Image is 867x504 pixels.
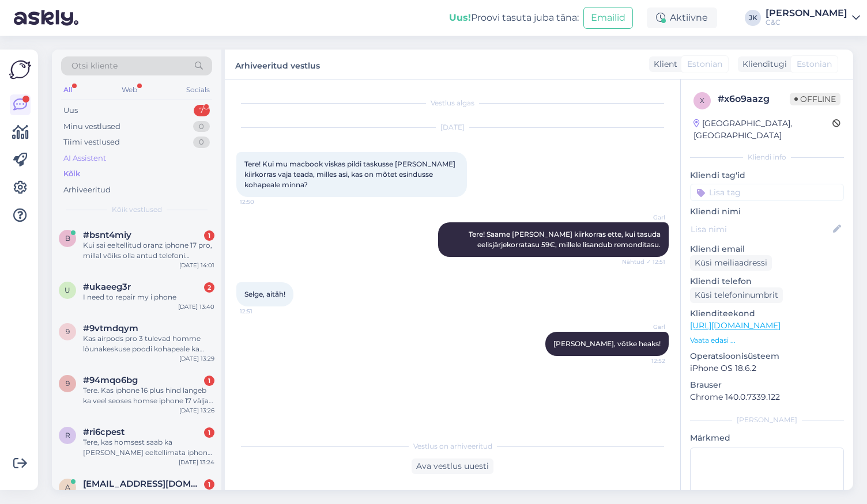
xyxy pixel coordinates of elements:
span: Vestlus on arhiveeritud [413,441,492,452]
span: r [65,431,70,439]
div: Küsi telefoninumbrit [690,287,783,303]
b: Uus! [449,12,471,23]
div: C&C [766,18,847,27]
button: Emailid [583,7,633,29]
span: [PERSON_NAME], võtke heaks! [553,339,661,348]
div: Tiimi vestlused [63,137,120,148]
span: Estonian [687,58,722,70]
p: Kliendi telefon [690,275,844,287]
input: Lisa tag [690,184,844,201]
label: Arhiveeritud vestlus [235,56,320,72]
span: 12:51 [240,307,283,316]
span: #9vtmdqym [83,323,138,334]
p: Kliendi tag'id [690,169,844,181]
span: Tere! Saame [PERSON_NAME] kiirkorras ette, kui tasuda eelisjärjekorratasu 59€, millele lisandub r... [469,230,662,249]
div: 1 [204,376,214,386]
span: #ri6cpest [83,427,125,437]
span: Otsi kliente [71,60,118,72]
div: Proovi tasuta juba täna: [449,11,579,25]
span: a [65,483,70,491]
div: Tere. Kas iphone 16 plus hind langeb ka veel seoses homse iphone 17 välja tulekuga? [83,385,214,406]
div: Aktiivne [647,7,717,28]
div: Vestlus algas [236,98,669,108]
div: Klienditugi [738,58,787,70]
div: Uus [63,105,78,116]
a: [PERSON_NAME]C&C [766,9,860,27]
div: [PERSON_NAME] [766,9,847,18]
div: Kas airpods pro 3 tulevad homme lõunakeskuse poodi kohapeale ka müüki või saab neid alguses ainul... [83,334,214,354]
div: Kui sai eeltellitud oranz iphone 17 pro, millal võiks olla antud telefoni eeldatav tarneaeg? [83,240,214,261]
span: 9 [66,379,70,388]
p: Klienditeekond [690,308,844,320]
div: AI Assistent [63,153,106,164]
div: Küsi meiliaadressi [690,255,772,271]
div: Kliendi info [690,152,844,162]
div: JK [745,10,761,26]
span: x [700,96,704,105]
div: [DATE] 13:24 [179,458,214,467]
div: [DATE] 14:01 [179,261,214,270]
a: [URL][DOMAIN_NAME] [690,320,781,331]
div: 2 [204,282,214,293]
div: [DATE] [236,122,669,132]
span: 12:50 [240,198,283,206]
div: [DATE] 13:26 [179,406,214,415]
span: Selge, aitäh! [244,290,285,298]
div: [PERSON_NAME] [690,415,844,425]
p: Chrome 140.0.7339.122 [690,391,844,403]
p: Operatsioonisüsteem [690,350,844,362]
div: I need to repair my i phone [83,292,214,302]
div: Web [119,82,140,97]
div: Tere, kas homsest saab ka [PERSON_NAME] eeltellimata iphone 17 osta poest? [83,437,214,458]
span: u [65,286,70,294]
span: #ukaeeg3r [83,282,131,292]
img: Askly Logo [9,59,31,81]
div: 1 [204,230,214,241]
span: Kõik vestlused [112,204,162,215]
div: Klient [649,58,677,70]
p: Brauser [690,379,844,391]
span: Tere! Kui mu macbook viskas pildi taskusse [PERSON_NAME] kiirkorras vaja teada, milles asi, kas o... [244,160,457,189]
p: iPhone OS 18.6.2 [690,362,844,374]
div: [GEOGRAPHIC_DATA], [GEOGRAPHIC_DATA] [693,118,832,142]
div: All [61,82,74,97]
div: Socials [184,82,212,97]
div: # x6o9aazg [718,92,790,106]
span: Garl [622,213,665,222]
p: Vaata edasi ... [690,335,844,346]
span: Garl [622,323,665,331]
span: Offline [790,93,840,105]
div: Ava vestlus uuesti [412,458,493,474]
p: Märkmed [690,432,844,444]
div: 7 [194,105,210,116]
span: 9 [66,327,70,336]
span: b [65,234,70,242]
div: 1 [204,479,214,490]
span: #bsnt4miy [83,230,131,240]
span: alxtp@protonmail.ch [83,479,203,489]
div: 0 [193,137,210,148]
p: Kliendi email [690,243,844,255]
div: 1 [204,427,214,438]
input: Lisa nimi [691,223,831,236]
span: Nähtud ✓ 12:51 [622,257,665,266]
span: #94mqo6bg [83,375,138,385]
div: 0 [193,121,210,132]
span: Estonian [797,58,832,70]
span: 12:52 [622,357,665,365]
div: [DATE] 13:40 [178,302,214,311]
div: Arhiveeritud [63,184,111,196]
div: Minu vestlused [63,121,120,132]
div: Kõik [63,168,80,180]
p: Kliendi nimi [690,206,844,218]
div: [DATE] 13:29 [179,354,214,363]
